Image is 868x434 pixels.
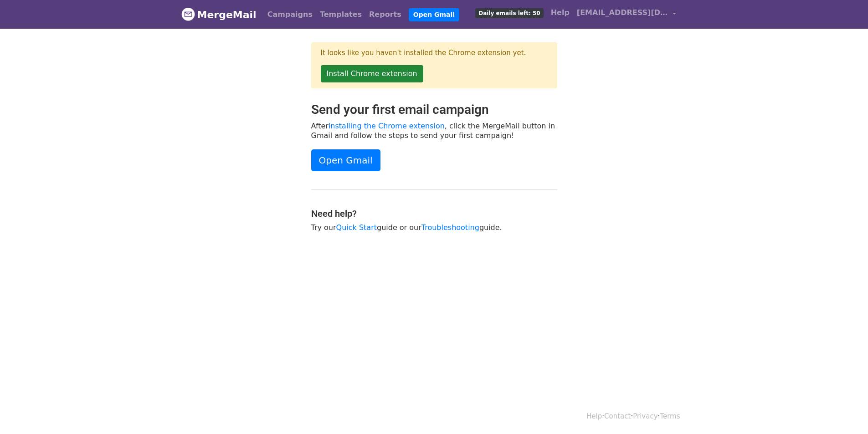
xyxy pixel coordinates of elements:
[586,412,602,420] a: Help
[311,208,557,219] h4: Need help?
[316,5,365,24] a: Templates
[822,390,868,434] iframe: Chat Widget
[181,7,195,21] img: MergeMail logo
[547,4,573,22] a: Help
[660,412,680,420] a: Terms
[321,65,423,82] a: Install Chrome extension
[311,121,557,140] p: After , click the MergeMail button in Gmail and follow the steps to send your first campaign!
[577,7,668,18] span: [EMAIL_ADDRESS][DOMAIN_NAME]
[475,8,543,18] span: Daily emails left: 50
[329,122,445,130] a: installing the Chrome extension
[365,5,405,24] a: Reports
[264,5,316,24] a: Campaigns
[181,5,257,24] a: MergeMail
[321,48,548,58] p: It looks like you haven't installed the Chrome extension yet.
[573,4,680,25] a: [EMAIL_ADDRESS][DOMAIN_NAME]
[472,4,547,22] a: Daily emails left: 50
[409,8,459,21] a: Open Gmail
[604,412,631,420] a: Contact
[311,102,557,117] h2: Send your first email campaign
[421,223,479,232] a: Troubleshooting
[311,223,557,232] p: Try our guide or our guide.
[633,412,657,420] a: Privacy
[336,223,377,232] a: Quick Start
[311,149,380,171] a: Open Gmail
